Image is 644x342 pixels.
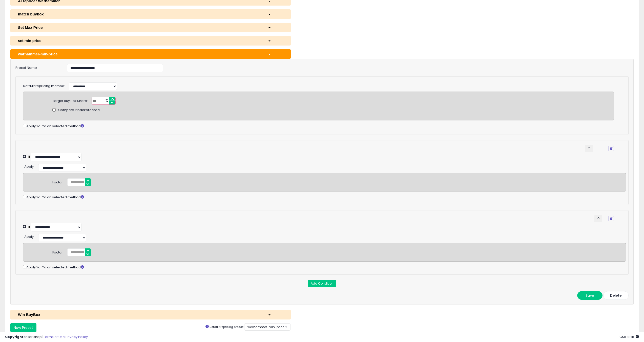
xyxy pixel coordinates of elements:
[10,36,291,45] button: set min price
[12,64,63,70] label: Preset Name
[23,84,65,89] label: Default repricing method:
[5,334,24,339] strong: Copyright
[10,9,291,19] button: match buybox
[23,264,626,270] div: Apply Yo-Yo on selected method
[52,248,64,255] div: Factor:
[247,325,284,329] span: warhammer-min-price
[24,163,34,169] div: :
[585,145,593,152] button: keyboard_arrow_down
[619,334,639,339] span: 2025-09-15 21:18 GMT
[10,323,36,332] button: New Preset
[58,108,100,113] span: Compete if backordered
[14,11,264,17] div: match buybox
[14,38,264,43] div: set min price
[23,123,614,129] div: Apply Yo-Yo on selected method
[596,216,601,220] span: keyboard_arrow_up
[5,335,88,339] div: seller snap | |
[24,233,34,239] div: :
[587,145,591,150] span: keyboard_arrow_down
[66,334,88,339] a: Privacy Policy
[52,97,88,103] div: Target Buy Box Share:
[244,323,290,331] button: warhammer-min-price
[577,291,603,300] button: Save
[603,291,629,300] button: Delete
[24,234,34,239] span: Apply
[594,215,602,222] button: keyboard_arrow_up
[10,49,291,59] button: warhammer-min-price
[14,51,264,57] div: warhammer-min-price
[610,217,612,220] i: Remove Condition
[23,194,626,200] div: Apply Yo-Yo on selected method
[102,97,111,105] span: %
[10,23,291,32] button: Set Max Price
[10,310,291,319] button: Win BuyBox
[14,25,264,30] div: Set Max Price
[43,334,65,339] a: Terms of Use
[24,164,34,169] span: Apply
[210,325,243,329] small: Default repricing preset:
[14,312,264,317] div: Win BuyBox
[52,178,64,185] div: Factor:
[610,147,612,150] i: Remove Condition
[308,280,336,287] button: Add Condition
